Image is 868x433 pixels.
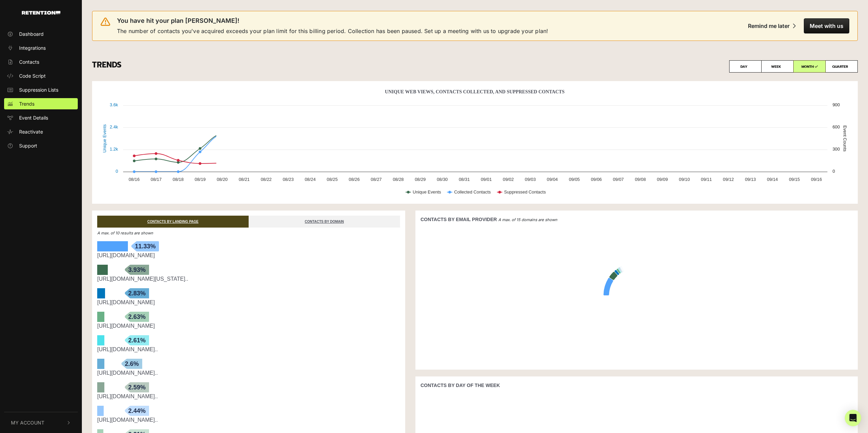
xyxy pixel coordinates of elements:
[421,383,500,388] strong: CONTACTS BY DAY OF THE WEEK
[121,359,142,369] span: 2.6%
[110,146,118,152] text: 1.2k
[97,231,153,235] em: A max. of 10 results are shown
[833,102,840,107] text: 900
[131,241,159,251] span: 11.33%
[97,251,400,260] div: https://petfolk.com/
[110,102,118,107] text: 3.6k
[117,27,548,35] span: The number of contacts you've acquired exceeds your plan limit for this billing period. Collectio...
[761,60,794,73] label: WEEK
[385,89,565,94] text: Unique Web Views, Contacts Collected, And Suppressed Contacts
[19,114,48,121] span: Event Details
[97,370,158,376] a: [URL][DOMAIN_NAME]..
[19,86,58,93] span: Suppression Lists
[97,322,400,330] div: https://petfolk.com/locations/dallas-tx/vet-clinics/frisco
[117,17,239,25] span: You have hit your plan [PERSON_NAME]!
[19,100,34,107] span: Trends
[125,265,149,275] span: 3.93%
[503,177,514,182] text: 09/02
[845,410,861,426] div: Open Intercom Messenger
[125,382,149,392] span: 2.59%
[742,18,801,33] button: Remind me later
[371,177,382,182] text: 08/27
[97,299,155,305] a: [URL][DOMAIN_NAME]
[327,177,338,182] text: 08/25
[591,177,602,182] text: 09/06
[833,146,840,152] text: 300
[4,140,78,151] a: Support
[729,60,762,73] label: DAY
[125,406,149,416] span: 2.44%
[842,125,848,152] text: Event Counts
[97,86,852,202] svg: Unique Web Views, Contacts Collected, And Suppressed Contacts
[97,393,158,399] a: [URL][DOMAIN_NAME]..
[97,416,400,424] div: https://petfolk.com/locations/dallas-tx/vet-clinics/north-dallas
[195,177,206,182] text: 08/19
[22,11,60,15] img: Retention.com
[97,369,400,377] div: https://petfolk.com/locations/charlotte-nc/vet-clinics/concord
[635,177,646,182] text: 09/08
[92,60,858,73] h3: TRENDS
[97,252,155,258] a: [URL][DOMAIN_NAME]
[305,177,316,182] text: 08/24
[525,177,536,182] text: 09/03
[19,44,46,51] span: Integrations
[125,335,149,345] span: 2.61%
[4,412,78,433] button: My Account
[349,177,360,182] text: 08/26
[97,417,158,423] a: [URL][DOMAIN_NAME]..
[4,126,78,137] a: Reactivate
[679,177,690,182] text: 09/10
[11,419,44,426] span: My Account
[393,177,404,182] text: 08/28
[19,142,37,149] span: Support
[825,60,858,73] label: QUARTER
[129,177,139,182] text: 08/16
[701,177,712,182] text: 09/11
[4,98,78,109] a: Trends
[804,18,849,33] button: Meet with us
[97,392,400,401] div: https://petfolk.com/locations/dallas-tx/vet-clinics/lakewood
[173,177,183,182] text: 08/18
[97,216,249,228] a: CONTACTS BY LANDING PAGE
[97,323,155,329] a: [URL][DOMAIN_NAME]
[833,124,840,129] text: 600
[110,124,118,129] text: 2.4k
[723,177,734,182] text: 09/12
[97,346,158,352] a: [URL][DOMAIN_NAME]..
[613,177,624,182] text: 09/07
[19,128,43,135] span: Reactivate
[413,189,441,195] text: Unique Events
[454,189,490,195] text: Collected Contacts
[745,177,756,182] text: 09/13
[4,84,78,95] a: Suppression Lists
[97,345,400,354] div: https://petfolk.com/locations/dallas-tx/vet-clinics/mansfield
[4,56,78,67] a: Contacts
[504,189,546,195] text: Suppressed Contacts
[811,177,822,182] text: 09/16
[19,72,46,79] span: Code Script
[459,177,470,182] text: 08/31
[789,177,800,182] text: 09/15
[793,60,826,73] label: MONTH
[151,177,162,182] text: 08/17
[767,177,778,182] text: 09/14
[217,177,227,182] text: 08/20
[125,288,149,298] span: 2.83%
[498,217,557,222] em: A max. of 15 domains are shown
[437,177,448,182] text: 08/30
[125,312,149,322] span: 2.63%
[19,58,39,65] span: Contacts
[261,177,271,182] text: 08/22
[4,112,78,123] a: Event Details
[421,217,497,222] strong: CONTACTS BY EMAIL PROVIDER
[4,28,78,40] a: Dashboard
[97,275,400,283] div: https://petfolk.com/locations/kansas-city-ks/vet-clinics/overland-park
[547,177,558,182] text: 09/04
[116,169,118,174] text: 0
[4,42,78,53] a: Integrations
[657,177,668,182] text: 09/09
[239,177,250,182] text: 08/21
[4,70,78,81] a: Code Script
[569,177,580,182] text: 09/05
[748,22,790,29] div: Remind me later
